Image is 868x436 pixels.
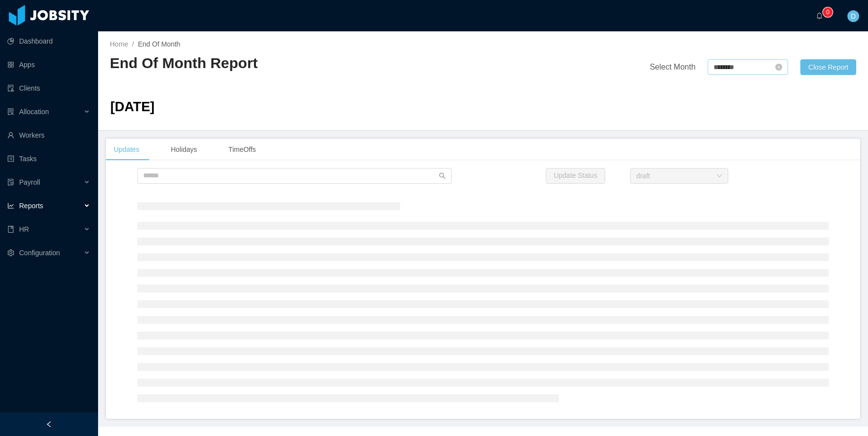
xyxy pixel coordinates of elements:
button: Update Status [546,168,605,184]
span: D [851,10,856,22]
div: Holidays [163,139,205,161]
span: Configuration [19,249,60,257]
h2: End Of Month Report [110,53,483,73]
i: icon: bell [816,12,823,19]
span: Reports [19,202,43,210]
i: icon: down [716,173,722,180]
span: Payroll [19,178,40,186]
div: Updates [106,139,147,161]
a: icon: appstoreApps [7,55,90,74]
i: icon: line-chart [7,202,14,209]
div: TimeOffs [221,139,264,161]
span: Select Month [650,63,695,71]
span: Allocation [19,108,49,116]
a: Home [110,40,128,48]
span: / [132,40,134,48]
i: icon: book [7,226,14,233]
a: icon: userWorkers [7,125,90,145]
sup: 0 [823,7,833,17]
span: [DATE] [110,99,154,114]
button: Close Report [800,59,856,75]
i: icon: close-circle [775,64,782,71]
i: icon: search [439,172,446,179]
div: draft [636,169,650,183]
i: icon: setting [7,249,14,256]
a: icon: pie-chartDashboard [7,31,90,51]
a: icon: auditClients [7,78,90,98]
i: icon: file-protect [7,179,14,186]
span: HR [19,225,29,233]
span: End Of Month [138,40,180,48]
i: icon: solution [7,108,14,115]
a: icon: profileTasks [7,149,90,169]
